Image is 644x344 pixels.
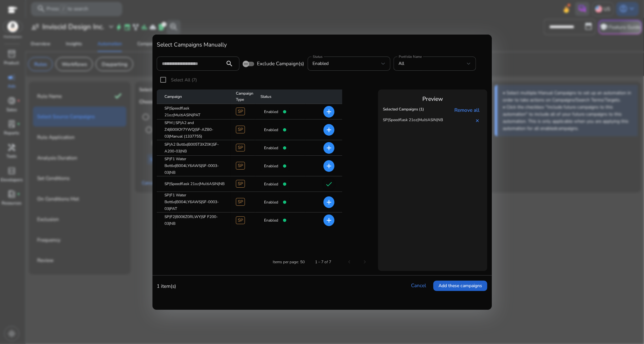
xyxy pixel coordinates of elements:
[157,282,176,290] p: 1 item(s)
[222,60,238,68] mat-icon: search
[157,120,231,140] mat-cell: SPM | SP|A2 and Z4|B00IOY7YWQ|SF-AZB0-03|Manual (1337755)
[157,89,231,104] mat-header-cell: Campaign
[325,162,333,170] mat-icon: add
[264,128,278,132] h4: enabled
[381,115,445,126] td: SP|Speedflask 21oz|MultiASIN|NB
[325,198,333,206] mat-icon: add
[255,89,305,104] mat-header-cell: Status
[411,282,426,289] a: Cancel
[313,60,329,67] span: enabled
[315,259,331,265] div: 1 – 7 of 7
[257,60,304,67] span: Exclude Campaign(s)
[157,213,231,228] mat-cell: SP|F2|B006Z0RLWY|SF F200-03|NB
[454,107,482,113] a: Remove all
[273,259,299,265] div: Items per page:
[325,144,333,152] mat-icon: add
[438,282,482,289] span: Add these campaigns
[236,198,245,206] span: SP
[475,117,482,124] a: ✕
[325,216,333,224] mat-icon: add
[264,218,278,223] h4: enabled
[236,162,245,170] span: SP
[264,109,278,114] h4: enabled
[313,54,323,59] mat-label: Status
[171,77,197,83] span: Select All (7)
[264,200,278,204] h4: enabled
[157,104,231,120] mat-cell: SP|Speedflask 21oz|MultiASIN|PAT
[157,140,231,156] mat-cell: SP|A2 Bottle|B005T3XZ0K|SF-A200-03|NB
[264,182,278,186] h4: enabled
[157,41,488,48] h4: Select Campaigns Manually
[264,146,278,150] h4: enabled
[236,126,245,133] span: SP
[381,96,484,102] h4: Preview
[157,176,231,192] mat-cell: SP|Speedflask 21oz|MultiASIN|NB
[433,281,487,291] button: Add these campaigns
[236,108,245,115] span: SP
[236,180,245,188] span: SP
[157,156,231,176] mat-cell: SP|F1 Water Bottle|B004LY6AWS|SF-0003-03|NB
[300,259,305,265] div: 50
[381,105,426,115] th: Selected Campaigns (1)
[157,192,231,213] mat-cell: SP|F1 Water Bottle|B004LY6AWS|SF-0003-03|PAT
[325,108,333,116] mat-icon: add
[264,164,278,168] h4: enabled
[231,89,255,104] mat-header-cell: Campaign Type
[236,144,245,151] span: SP
[399,60,405,67] span: All
[399,54,422,59] mat-label: Portfolio Name
[236,216,245,224] span: SP
[325,180,333,188] mat-icon: check
[325,126,333,134] mat-icon: add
